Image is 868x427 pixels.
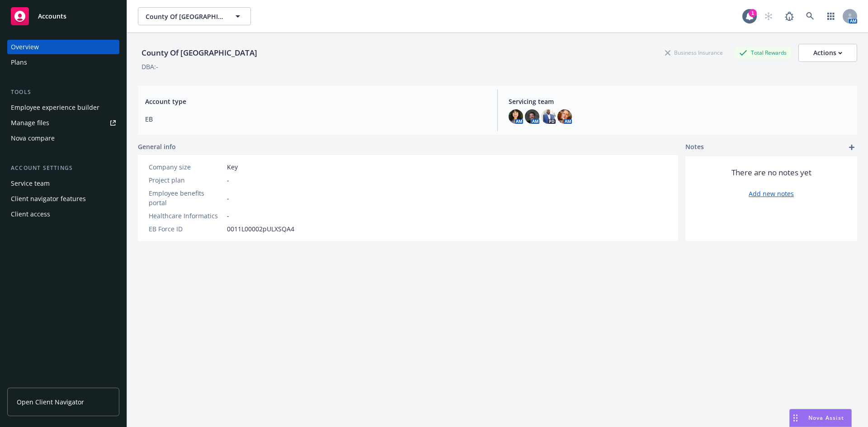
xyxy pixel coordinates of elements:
[145,97,486,106] span: Account type
[149,211,223,221] div: Healthcare Informatics
[149,162,223,172] div: Company size
[149,175,223,185] div: Project plan
[749,9,757,17] div: 1
[789,409,852,427] button: Nova Assist
[557,109,572,124] img: photo
[509,109,523,124] img: photo
[146,12,224,21] span: County Of [GEOGRAPHIC_DATA]
[11,131,55,145] div: Nova compare
[780,7,798,25] a: Report a Bug
[11,176,50,191] div: Service team
[138,142,176,151] span: General info
[227,175,229,185] span: -
[759,7,778,25] a: Start snowing
[7,131,119,145] a: Nova compare
[11,100,99,115] div: Employee experience builder
[38,13,66,20] span: Accounts
[822,7,840,25] a: Switch app
[11,40,39,54] div: Overview
[7,40,119,54] a: Overview
[138,47,261,59] div: County Of [GEOGRAPHIC_DATA]
[11,55,27,70] div: Plans
[7,55,119,70] a: Plans
[11,192,86,206] div: Client navigator features
[7,192,119,206] a: Client navigator features
[846,142,857,153] a: add
[808,414,844,422] span: Nova Assist
[149,224,223,234] div: EB Force ID
[7,164,119,173] div: Account settings
[749,189,794,198] a: Add new notes
[227,211,229,221] span: -
[7,207,119,221] a: Client access
[7,116,119,130] a: Manage files
[11,116,49,130] div: Manage files
[7,176,119,191] a: Service team
[227,193,229,203] span: -
[17,397,84,407] span: Open Client Navigator
[541,109,556,124] img: photo
[731,167,811,178] span: There are no notes yet
[227,224,294,234] span: 0011L00002pULXSQA4
[660,47,727,58] div: Business Insurance
[11,207,50,221] div: Client access
[227,162,238,172] span: Key
[735,47,791,58] div: Total Rewards
[801,7,819,25] a: Search
[142,62,158,71] div: DBA: -
[813,44,842,61] div: Actions
[7,88,119,97] div: Tools
[798,44,857,62] button: Actions
[138,7,251,25] button: County Of [GEOGRAPHIC_DATA]
[509,97,850,106] span: Servicing team
[525,109,539,124] img: photo
[145,114,486,124] span: EB
[149,188,223,207] div: Employee benefits portal
[790,409,801,427] div: Drag to move
[7,100,119,115] a: Employee experience builder
[685,142,704,153] span: Notes
[7,4,119,29] a: Accounts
